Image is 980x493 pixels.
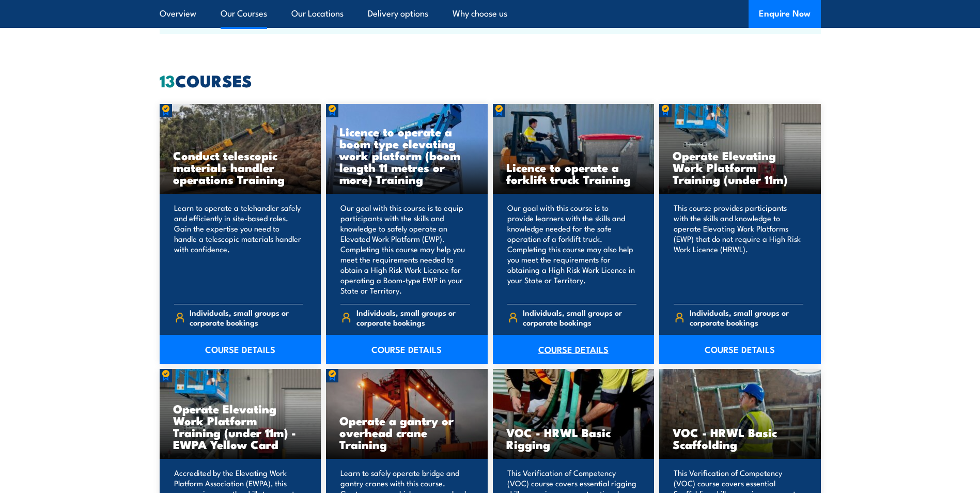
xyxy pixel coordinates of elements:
p: Our goal with this course is to equip participants with the skills and knowledge to safely operat... [340,203,470,296]
strong: 13 [160,67,175,93]
a: COURSE DETAILS [326,335,488,364]
h3: Operate Elevating Work Platform Training (under 11m) - EWPA Yellow Card [173,403,308,450]
h3: Licence to operate a forklift truck Training [506,161,641,185]
a: COURSE DETAILS [160,335,321,364]
a: COURSE DETAILS [659,335,821,364]
h3: Licence to operate a boom type elevating work platform (boom length 11 metres or more) Training [339,126,474,185]
span: Individuals, small groups or corporate bookings [690,307,803,327]
h3: Operate Elevating Work Platform Training (under 11m) [673,149,807,185]
p: Our goal with this course is to provide learners with the skills and knowledge needed for the saf... [507,203,637,296]
span: Individuals, small groups or corporate bookings [356,307,470,327]
h3: Operate a gantry or overhead crane Training [339,414,474,450]
span: Individuals, small groups or corporate bookings [190,307,303,327]
p: This course provides participants with the skills and knowledge to operate Elevating Work Platfor... [674,203,803,296]
a: COURSE DETAILS [493,335,655,364]
h3: VOC - HRWL Basic Scaffolding [673,426,807,450]
p: Learn to operate a telehandler safely and efficiently in site-based roles. Gain the expertise you... [174,203,304,296]
h3: VOC - HRWL Basic Rigging [506,426,641,450]
span: Individuals, small groups or corporate bookings [523,307,636,327]
h2: COURSES [160,73,821,87]
h3: Conduct telescopic materials handler operations Training [173,149,308,185]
